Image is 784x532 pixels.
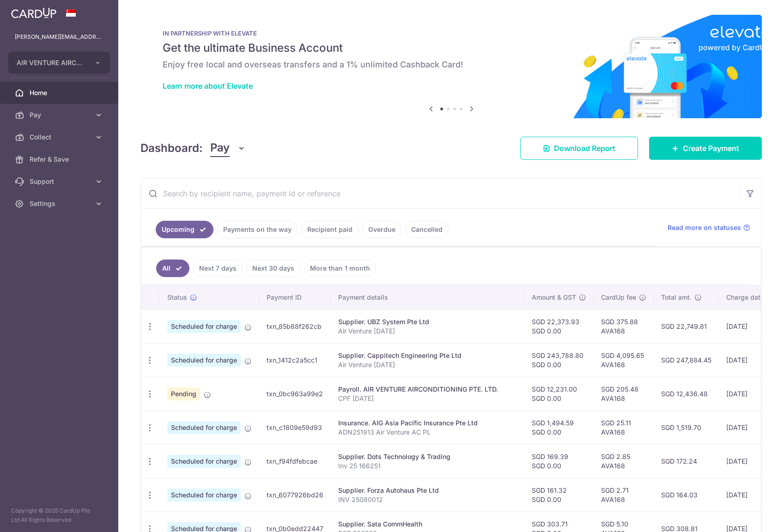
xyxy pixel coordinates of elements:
img: CardUp [11,7,56,18]
span: AIR VENTURE AIRCONDITIONING PTE. LTD. [17,58,85,67]
td: [DATE] [719,411,782,444]
th: Payment ID [259,285,331,309]
span: Charge date [726,293,764,302]
p: [PERSON_NAME][EMAIL_ADDRESS][DOMAIN_NAME] [15,32,103,42]
span: Scheduled for charge [167,489,241,502]
h5: Get the ultimate Business Account [163,41,740,55]
span: Support [30,177,91,186]
td: SGD 205.48 AVA168 [594,377,654,411]
td: SGD 172.24 [654,444,719,478]
a: Overdue [362,221,401,238]
a: Create Payment [649,137,762,160]
td: [DATE] [719,343,782,377]
td: txn_1412c2a5cc1 [259,343,331,377]
td: SGD 12,231.00 SGD 0.00 [524,377,594,411]
span: Status [167,293,187,302]
div: Insurance. AIG Asia Pacific Insurance Pte Ltd [338,418,517,428]
button: Pay [210,139,246,157]
td: SGD 243,788.80 SGD 0.00 [524,343,594,377]
span: Collect [30,133,91,142]
td: SGD 2.85 AVA168 [594,444,654,478]
a: Next 7 days [193,260,243,277]
span: Pending [167,387,200,400]
td: SGD 161.32 SGD 0.00 [524,478,594,512]
p: ADN251913 Air Venture AC PL [338,428,517,437]
p: IN PARTNERSHIP WITH ELEVATE [163,30,740,37]
div: Supplier. UBZ System Pte Ltd [338,317,517,326]
td: SGD 4,095.65 AVA168 [594,343,654,377]
a: Cancelled [405,221,449,238]
td: [DATE] [719,377,782,411]
a: Payments on the way [217,221,298,238]
td: SGD 12,436.48 [654,377,719,411]
input: Search by recipient name, payment id or reference [141,179,739,208]
a: Learn more about Elevate [163,81,253,91]
td: txn_c1809e59d93 [259,411,331,444]
span: Download Report [554,143,615,154]
td: txn_6077926bd26 [259,478,331,512]
td: SGD 1,519.70 [654,411,719,444]
span: CardUp fee [601,293,636,302]
span: Settings [30,199,91,208]
a: Upcoming [156,221,213,238]
div: Supplier. Forza Autohaus Pte Ltd [338,486,517,495]
p: CPF [DATE] [338,394,517,403]
span: Read more on statuses [668,223,741,232]
a: All [156,260,189,277]
td: SGD 2.71 AVA168 [594,478,654,512]
a: More than 1 month [304,260,376,277]
td: SGD 22,749.81 [654,309,719,343]
p: Inv 25 166251 [338,461,517,471]
div: Supplier. Dots Technology & Trading [338,452,517,461]
div: Supplier. Cappitech Engineering Pte Ltd [338,351,517,360]
a: Read more on statuses [668,223,750,232]
td: SGD 375.88 AVA168 [594,309,654,343]
h6: Enjoy free local and overseas transfers and a 1% unlimited Cashback Card! [163,59,740,70]
td: txn_0bc963a99e2 [259,377,331,411]
td: SGD 25.11 AVA168 [594,411,654,444]
td: SGD 22,373.93 SGD 0.00 [524,309,594,343]
button: AIR VENTURE AIRCONDITIONING PTE. LTD. [8,52,110,74]
a: Download Report [520,137,638,160]
td: [DATE] [719,478,782,512]
span: Scheduled for charge [167,354,241,367]
span: Scheduled for charge [167,320,241,333]
span: Total amt. [661,293,692,302]
span: Refer & Save [30,155,91,164]
p: Air Venture [DATE] [338,326,517,336]
img: Renovation banner [140,15,762,118]
th: Payment details [331,285,524,309]
p: Air Venture [DATE] [338,360,517,369]
h4: Dashboard: [140,140,203,157]
p: INV 25080012 [338,495,517,504]
td: SGD 1,494.59 SGD 0.00 [524,411,594,444]
a: Recipient paid [301,221,359,238]
a: Next 30 days [246,260,300,277]
td: txn_85b88f262cb [259,309,331,343]
span: Pay [30,110,91,120]
span: Home [30,88,91,97]
td: SGD 164.03 [654,478,719,512]
span: Amount & GST [532,293,576,302]
td: txn_f94fdfebcae [259,444,331,478]
td: SGD 247,884.45 [654,343,719,377]
td: [DATE] [719,309,782,343]
td: SGD 169.39 SGD 0.00 [524,444,594,478]
span: Scheduled for charge [167,455,241,468]
span: Create Payment [683,143,739,154]
td: [DATE] [719,444,782,478]
span: Scheduled for charge [167,421,241,434]
span: Pay [210,139,230,157]
div: Supplier. Sata CommHealth [338,520,517,529]
div: Payroll. AIR VENTURE AIRCONDITIONING PTE. LTD. [338,385,517,394]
